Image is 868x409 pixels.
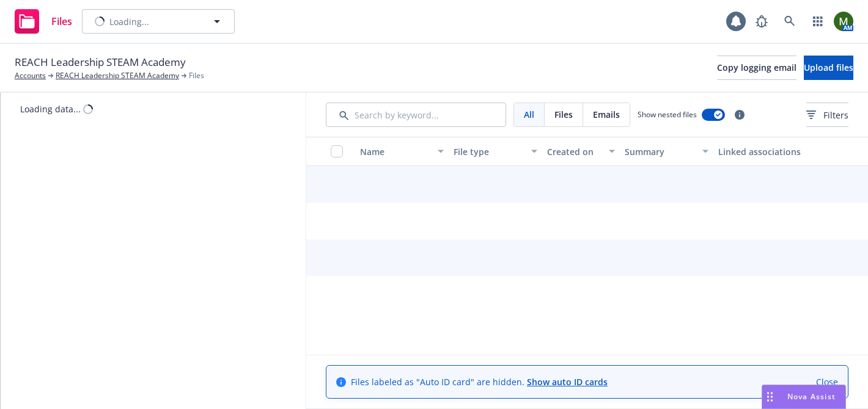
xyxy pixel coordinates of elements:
span: Files [554,108,573,121]
span: Loading... [109,15,149,28]
a: Show auto ID cards [527,376,608,388]
span: Filters [823,109,848,121]
span: Emails [593,108,620,121]
button: Loading... [82,9,235,34]
a: Report a Bug [749,9,774,34]
span: Files [51,16,72,26]
button: Summary [620,137,713,166]
a: Search [778,9,802,34]
div: File type [454,145,524,158]
span: All [524,108,534,121]
div: Created on [547,145,601,158]
button: Copy logging email [717,56,796,80]
button: Upload files [804,56,853,80]
button: Name [355,137,449,166]
a: Accounts [15,70,46,81]
a: Switch app [806,9,830,34]
input: Select all [331,145,343,157]
button: Linked associations [713,137,807,166]
img: photo [834,12,853,31]
div: Summary [625,145,695,158]
span: Nova Assist [787,391,836,402]
div: Loading data... [20,103,81,115]
span: Files [189,70,204,81]
span: Files labeled as "Auto ID card" are hidden. [351,375,608,388]
button: File type [449,137,542,166]
a: Close [816,375,838,388]
div: Name [360,145,430,158]
button: Created on [542,137,620,166]
span: Copy logging email [717,62,796,73]
span: Filters [806,109,848,121]
button: Filters [806,103,848,127]
div: Drag to move [762,385,778,408]
a: REACH Leadership STEAM Academy [56,70,179,81]
div: Linked associations [718,145,802,158]
button: Nova Assist [762,385,846,409]
span: REACH Leadership STEAM Academy [15,54,186,70]
span: Upload files [804,62,853,73]
a: Files [10,4,77,38]
span: Show nested files [638,109,697,120]
input: Search by keyword... [326,103,506,127]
